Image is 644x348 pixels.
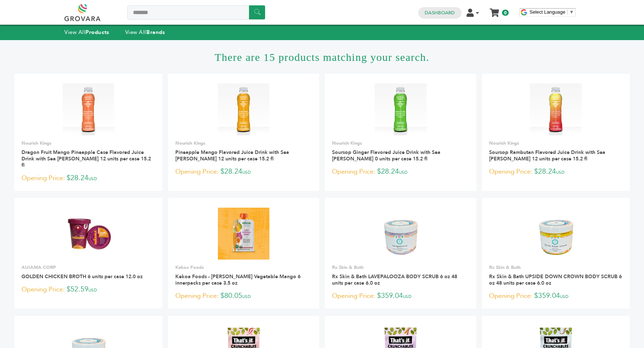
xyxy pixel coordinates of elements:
[21,173,65,183] span: Opening Price:
[175,264,312,271] p: Kekoa Foods
[530,9,574,15] a: Select Language​
[63,83,114,135] img: Dragon Fruit Mango Pineapple Case Flavored Juice Drink with Sea Moss 12 units per case 15.2 fl
[332,167,375,177] span: Opening Price:
[375,83,426,135] img: Soursop Ginger Flavored Juice Drink with Sea Moss 0 units per case 15.2 fl
[375,208,426,260] img: Rx Skin & Bath LAVEPALOOZA BODY SCRUB 6 oz 48 units per case 6.0 oz
[125,29,165,36] a: View AllBrands
[530,83,582,135] img: Soursop Rambutan Flavored Juice Drink with Sea Moss 12 units per case 15.2 fl
[86,29,109,36] strong: Products
[14,40,630,74] h1: There are 15 products matching your search.
[403,294,411,299] span: USD
[242,169,251,175] span: USD
[489,166,623,177] p: $28.24
[567,9,567,15] span: ​
[530,208,582,260] img: Rx Skin & Bath UPSIDE DOWN CROWN BODY SCRUB 6 oz 48 units per case 6.0 oz
[399,169,408,175] span: USD
[530,9,565,15] span: Select Language
[332,140,469,146] p: Nourish Kings
[21,140,155,146] p: Nourish Kings
[175,140,312,146] p: Nourish Kings
[21,284,155,295] p: $52.59
[502,10,509,16] span: 0
[489,149,605,162] a: Soursop Rambutan Flavored Juice Drink with Sea [PERSON_NAME] 12 units per case 15.2 fl
[146,29,165,36] strong: Brands
[127,5,265,20] input: Search a product or brand...
[175,149,289,162] a: Pineapple Mango Flavored Juice Drink with Sea [PERSON_NAME] 12 units per case 15.2 fl
[332,149,440,162] a: Soursop Ginger Flavored Juice Drink with Sea [PERSON_NAME] 0 units per case 15.2 fl
[21,273,143,280] a: GOLDEN CHICKEN BROTH 6 units per case 12.0 oz
[175,167,219,177] span: Opening Price:
[332,166,469,177] p: $28.24
[489,291,532,301] span: Opening Price:
[491,6,499,14] a: My Cart
[218,208,270,260] img: Kekoa Foods - Curry Vegetable Mango 6 innerpacks per case 3.5 oz
[560,294,569,299] span: USD
[21,149,151,169] a: Dragon Fruit Mango Pineapple Case Flavored Juice Drink with Sea [PERSON_NAME] 12 units per case 1...
[21,173,155,184] p: $28.24
[175,291,219,301] span: Opening Price:
[489,140,623,146] p: Nourish Kings
[332,291,469,301] p: $359.04
[175,166,312,177] p: $28.24
[332,291,375,301] span: Opening Price:
[175,291,312,301] p: $80.05
[569,9,574,15] span: ▼
[489,264,623,271] p: Rx Skin & Bath
[88,287,97,293] span: USD
[489,291,623,301] p: $359.04
[489,167,532,177] span: Opening Price:
[556,169,565,175] span: USD
[64,29,109,36] a: View AllProducts
[21,285,65,294] span: Opening Price:
[332,273,457,286] a: Rx Skin & Bath LAVEPALOOZA BODY SCRUB 6 oz 48 units per case 6.0 oz
[88,176,97,182] span: USD
[425,10,455,16] a: Dashboard
[242,294,251,299] span: USD
[21,264,155,271] p: AUIAMA CORP
[175,273,301,286] a: Kekoa Foods - [PERSON_NAME] Vegetable Mango 6 innerpacks per case 3.5 oz
[489,273,622,286] a: Rx Skin & Bath UPSIDE DOWN CROWN BODY SCRUB 6 oz 48 units per case 6.0 oz
[332,264,469,271] p: Rx Skin & Bath
[63,208,114,260] img: GOLDEN CHICKEN BROTH 6 units per case 12.0 oz
[218,83,270,135] img: Pineapple Mango Flavored Juice Drink with Sea Moss 12 units per case 15.2 fl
